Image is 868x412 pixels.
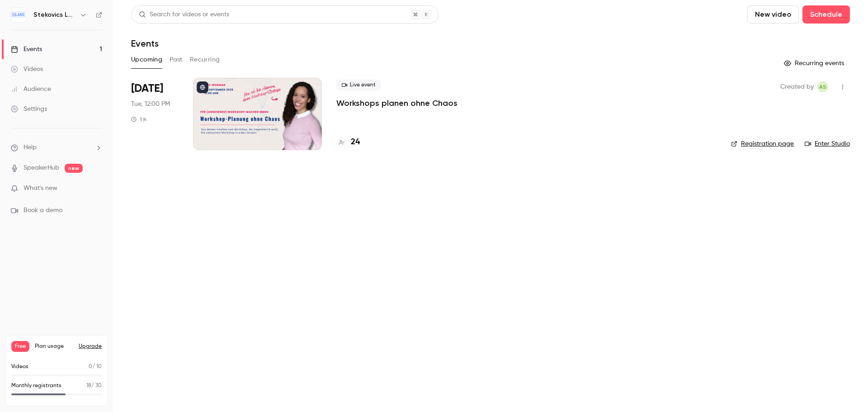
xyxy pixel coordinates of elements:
p: / 30 [86,382,102,390]
p: Monthly registrants [11,382,61,390]
button: Past [170,52,183,67]
p: / 10 [89,363,102,371]
div: Videos [11,65,43,74]
a: Enter Studio [805,139,850,148]
button: Upcoming [131,52,162,67]
span: Tue, 12:00 PM [131,99,170,109]
div: Search for videos or events [139,10,229,19]
span: Adamma Stekovics [817,81,828,92]
button: Recurring events [780,56,850,71]
h6: Stekovics LABS [33,10,76,19]
span: AS [819,81,826,92]
img: Stekovics LABS [11,8,26,22]
h4: 24 [351,136,360,148]
a: Workshops planen ohne Chaos [336,98,458,109]
div: 1 h [131,116,146,123]
span: Book a demo [24,206,62,215]
div: Sep 16 Tue, 12:00 PM (Europe/Berlin) [131,78,179,150]
div: Settings [11,104,47,114]
span: Created by [780,81,814,92]
h1: Events [131,38,159,49]
span: Live event [336,80,381,90]
button: Schedule [802,5,850,24]
div: Audience [11,85,51,94]
span: What's new [24,184,57,193]
a: 24 [336,136,360,148]
span: 18 [86,383,91,388]
button: Recurring [190,52,220,67]
span: Plan usage [35,343,73,350]
button: New video [747,5,799,24]
a: SpeakerHub [24,163,59,173]
span: Free [11,341,29,352]
p: Videos [11,363,28,371]
div: Events [11,45,42,54]
span: [DATE] [131,81,163,96]
button: Upgrade [79,343,102,350]
span: 0 [89,364,92,369]
span: Help [24,143,37,152]
span: new [65,164,83,173]
a: Registration page [731,139,794,148]
li: help-dropdown-opener [11,143,102,152]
